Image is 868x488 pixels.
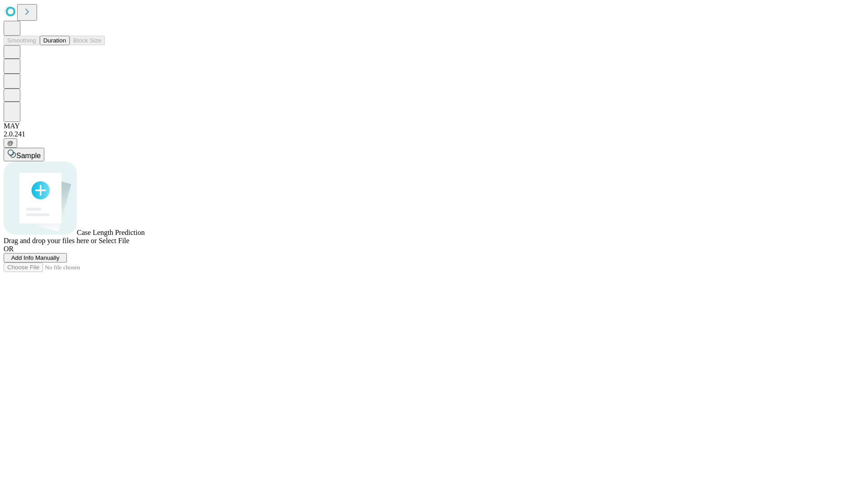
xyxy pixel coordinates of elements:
[4,148,44,161] button: Sample
[7,140,14,146] span: @
[4,237,97,244] span: Drag and drop your files here or
[11,254,60,261] span: Add Info Manually
[99,237,129,244] span: Select File
[4,138,17,148] button: @
[4,253,67,263] button: Add Info Manually
[70,36,105,45] button: Block Size
[4,130,864,138] div: 2.0.241
[4,36,40,45] button: Smoothing
[4,245,14,253] span: OR
[77,229,145,236] span: Case Length Prediction
[16,152,41,160] span: Sample
[40,36,70,45] button: Duration
[4,122,864,130] div: MAY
